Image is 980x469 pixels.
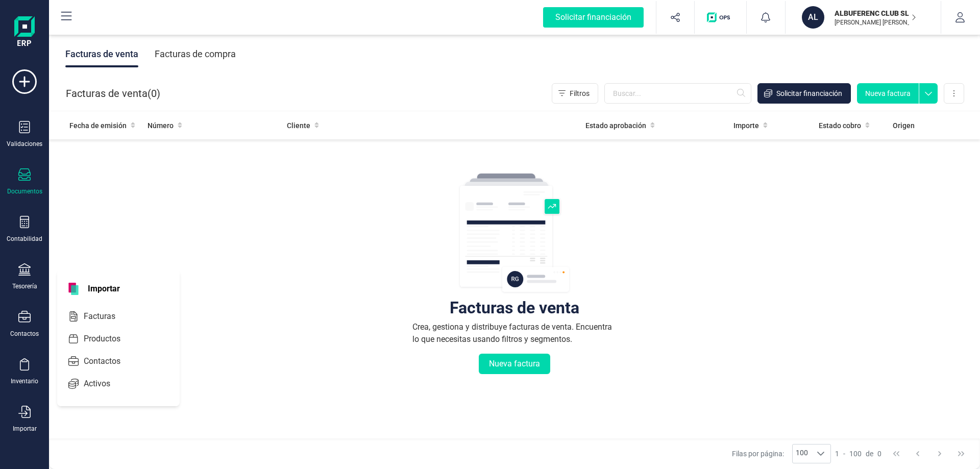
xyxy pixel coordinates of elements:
span: de [866,449,873,459]
button: Last Page [951,444,971,463]
span: Solicitar financiación [776,88,842,98]
div: Contabilidad [7,235,42,243]
button: Next Page [930,444,949,463]
img: img-empty-table.svg [458,172,571,294]
span: Activos [80,378,129,390]
span: Número [148,120,174,131]
img: Logo Finanedi [14,16,35,49]
div: Facturas de venta [450,303,579,313]
div: Facturas de compra [155,41,236,67]
span: Contactos [80,355,139,367]
input: Buscar... [604,83,751,104]
div: Crea, gestiona y distribuye facturas de venta. Encuentra lo que necesitas usando filtros y segmen... [412,321,617,345]
span: Cliente [287,120,310,131]
span: Facturas [80,310,134,323]
button: Nueva factura [479,354,550,374]
div: Importar [13,425,37,433]
span: 1 [835,449,839,459]
button: Filtros [552,83,598,104]
button: Previous Page [908,444,927,463]
button: Nueva factura [857,83,919,104]
span: 0 [877,449,881,459]
div: Validaciones [7,140,42,148]
div: Filas por página: [732,444,831,463]
button: Solicitar financiación [757,83,851,104]
div: Solicitar financiación [543,7,644,28]
div: Contactos [10,330,39,338]
span: 100 [793,445,811,463]
span: Importe [733,120,759,131]
button: Logo de OPS [701,1,740,34]
div: Facturas de venta [65,41,138,67]
span: Importar [82,283,126,295]
button: Solicitar financiación [531,1,656,34]
span: Fecha de emisión [69,120,127,131]
span: Estado aprobación [585,120,646,131]
span: 100 [849,449,862,459]
button: First Page [887,444,906,463]
span: Estado cobro [819,120,861,131]
img: Logo de OPS [707,12,734,22]
p: [PERSON_NAME] [PERSON_NAME] [835,18,916,27]
div: AL [802,6,824,29]
p: ALBUFERENC CLUB SL. [835,8,916,18]
div: Tesorería [12,282,37,290]
div: - [835,449,881,459]
span: Productos [80,333,139,345]
span: 0 [151,86,157,101]
div: Inventario [11,377,38,385]
span: Filtros [570,88,590,98]
div: Facturas de venta ( ) [66,83,160,104]
span: Origen [893,120,915,131]
button: ALALBUFERENC CLUB SL.[PERSON_NAME] [PERSON_NAME] [798,1,928,34]
div: Documentos [7,187,42,195]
